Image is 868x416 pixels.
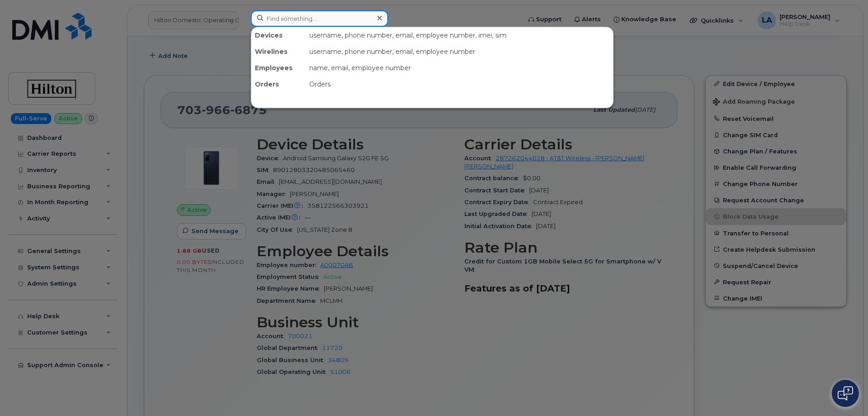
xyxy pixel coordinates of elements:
div: name, email, employee number [306,60,613,76]
div: username, phone number, email, employee number [306,43,613,60]
div: Devices [251,27,306,43]
input: Find something... [251,10,388,27]
img: Open chat [838,386,853,401]
div: Wirelines [251,43,306,60]
div: username, phone number, email, employee number, imei, sim [306,27,613,43]
div: Orders [251,76,306,92]
div: Employees [251,60,306,76]
div: Orders [306,76,613,92]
